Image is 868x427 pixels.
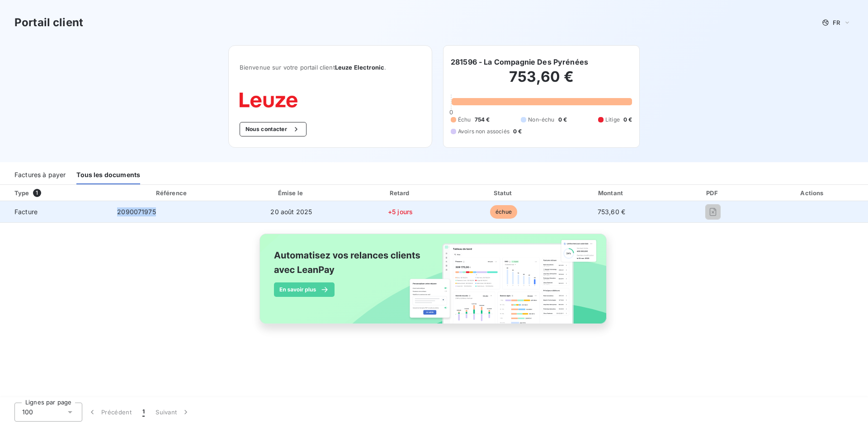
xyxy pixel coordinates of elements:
[458,127,509,136] span: Avoirs non associés
[670,188,756,197] div: PDF
[76,165,140,184] div: Tous les documents
[236,188,347,197] div: Émise le
[137,403,150,422] button: 1
[270,208,312,216] span: 20 août 2025
[240,122,307,136] button: Nous contacter
[449,108,453,116] span: 0
[7,207,103,216] span: Facture
[528,116,554,124] span: Non-échu
[451,56,588,67] h6: 281596 - La Compagnie Des Pyrénées
[458,116,471,124] span: Échu
[9,188,108,197] div: Type
[557,188,666,197] div: Montant
[513,127,522,136] span: 0 €
[22,408,33,417] span: 100
[833,19,840,26] span: FR
[623,116,632,124] span: 0 €
[451,68,632,95] h2: 753,60 €
[14,165,66,184] div: Factures à payer
[240,64,421,71] span: Bienvenue sur votre portail client .
[475,116,490,124] span: 754 €
[558,116,567,124] span: 0 €
[388,208,413,216] span: +5 jours
[759,188,866,197] div: Actions
[14,14,83,31] h3: Portail client
[142,408,145,417] span: 1
[33,189,41,197] span: 1
[150,403,196,422] button: Suivant
[251,228,617,339] img: banner
[350,188,451,197] div: Retard
[598,208,625,216] span: 753,60 €
[454,188,553,197] div: Statut
[117,208,156,216] span: 2090071975
[240,93,297,108] img: Company logo
[335,64,384,71] span: Leuze Electronic
[156,189,187,197] div: Référence
[82,403,137,422] button: Précédent
[490,205,517,219] span: échue
[605,116,620,124] span: Litige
